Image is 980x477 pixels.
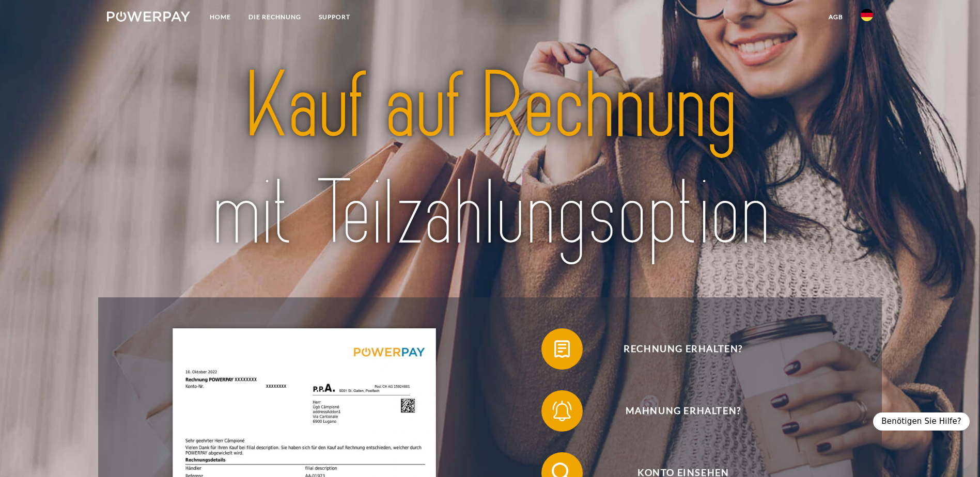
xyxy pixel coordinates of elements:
img: title-powerpay_de.svg [145,47,835,273]
div: Benötigen Sie Hilfe? [873,412,970,431]
a: SUPPORT [310,8,359,26]
button: Rechnung erhalten? [541,328,810,370]
img: qb_bell.svg [549,398,575,424]
img: logo-powerpay-white.svg [107,11,190,22]
img: qb_bill.svg [549,336,575,362]
img: de [861,9,873,21]
span: Mahnung erhalten? [556,390,810,432]
a: agb [820,8,852,26]
button: Mahnung erhalten? [541,390,810,432]
a: DIE RECHNUNG [240,8,310,26]
a: Home [201,8,240,26]
span: Rechnung erhalten? [556,328,810,370]
iframe: Schaltfläche zum Öffnen des Messaging-Fensters [939,436,972,469]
